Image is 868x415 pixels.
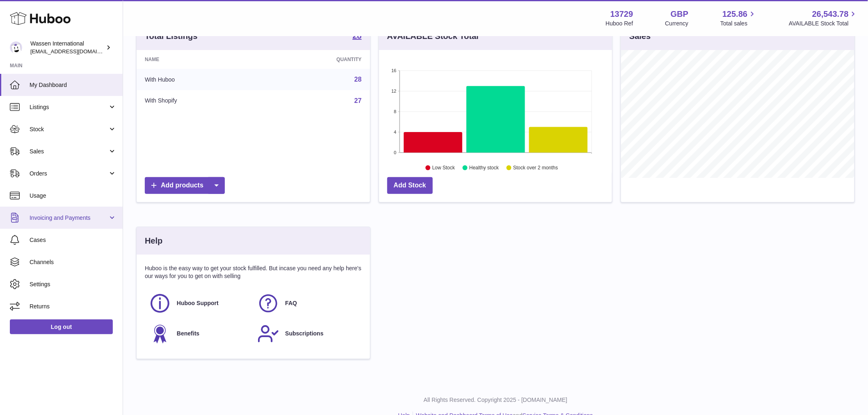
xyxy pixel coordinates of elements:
[720,9,757,27] a: 125.86 Total sales
[354,97,362,104] a: 27
[30,148,108,155] span: Sales
[145,265,362,280] p: Huboo is the easy way to get your stock fulfilled. But incase you need any help here's our ways f...
[629,31,651,42] h3: Sales
[137,69,263,90] td: With Huboo
[513,165,558,171] text: Stock over 2 months
[177,299,219,307] span: Huboo Support
[263,50,370,69] th: Quantity
[469,165,499,171] text: Healthy stock
[394,109,396,114] text: 8
[432,165,455,171] text: Low Stock
[387,177,433,194] a: Add Stock
[789,20,858,27] span: AVAILABLE Stock Total
[149,323,249,345] a: Benefits
[352,32,361,41] a: 28
[30,303,116,310] span: Returns
[137,50,263,69] th: Name
[394,150,396,155] text: 0
[130,396,861,404] p: All Rights Reserved. Copyright 2025 - [DOMAIN_NAME]
[145,235,162,246] h3: Help
[285,330,323,337] span: Subscriptions
[722,9,747,20] span: 125.86
[610,9,633,20] strong: 13729
[354,76,362,83] a: 28
[30,81,116,89] span: My Dashboard
[789,9,858,27] a: 26,543.78 AVAILABLE Stock Total
[30,258,116,266] span: Channels
[30,214,108,222] span: Invoicing and Payments
[665,20,689,27] div: Currency
[177,330,199,337] span: Benefits
[145,177,225,194] a: Add products
[606,20,633,27] div: Huboo Ref
[285,299,297,307] span: FAQ
[30,280,116,288] span: Settings
[257,323,357,345] a: Subscriptions
[145,31,198,42] h3: Total Listings
[671,9,688,20] strong: GBP
[30,236,116,244] span: Cases
[30,103,108,111] span: Listings
[391,68,396,73] text: 16
[391,89,396,93] text: 12
[137,90,263,112] td: With Shopify
[30,192,116,200] span: Usage
[394,130,396,135] text: 4
[10,319,113,334] a: Log out
[30,125,108,133] span: Stock
[30,170,108,178] span: Orders
[149,292,249,315] a: Huboo Support
[387,31,479,42] h3: AVAILABLE Stock Total
[812,9,849,20] span: 26,543.78
[30,48,121,55] span: [EMAIL_ADDRESS][DOMAIN_NAME]
[30,40,104,55] div: Wassen International
[720,20,757,27] span: Total sales
[257,292,357,315] a: FAQ
[10,41,22,54] img: gemma.moses@wassen.com
[352,32,361,40] strong: 28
